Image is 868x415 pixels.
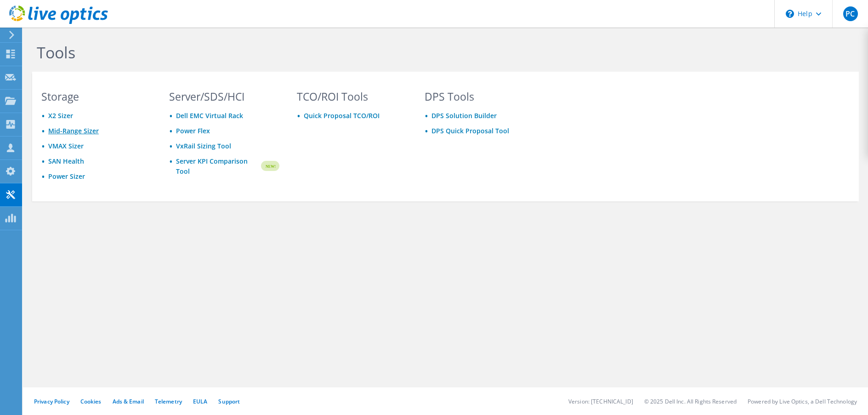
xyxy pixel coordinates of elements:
[176,111,243,120] a: Dell EMC Virtual Rack
[304,111,380,120] a: Quick Proposal TCO/ROI
[431,126,509,135] a: DPS Quick Proposal Tool
[37,43,657,62] h1: Tools
[748,398,857,405] li: Powered by Live Optics, a Dell Technology
[48,157,84,165] a: SAN Health
[193,398,207,405] a: EULA
[176,156,260,176] a: Server KPI Comparison Tool
[431,111,497,120] a: DPS Solution Builder
[176,126,210,135] a: Power Flex
[425,91,535,102] h3: DPS Tools
[843,6,858,21] span: PC
[786,10,794,18] svg: \n
[218,398,240,405] a: Support
[48,172,85,181] a: Power Sizer
[48,142,84,150] a: VMAX Sizer
[644,398,737,405] li: © 2025 Dell Inc. All Rights Reserved
[48,111,73,120] a: X2 Sizer
[113,398,144,405] a: Ads & Email
[260,155,279,177] img: new-badge.svg
[568,398,633,405] li: Version: [TECHNICAL_ID]
[176,142,231,150] a: VxRail Sizing Tool
[169,91,279,102] h3: Server/SDS/HCI
[34,398,69,405] a: Privacy Policy
[41,91,152,102] h3: Storage
[155,398,182,405] a: Telemetry
[80,398,102,405] a: Cookies
[297,91,407,102] h3: TCO/ROI Tools
[48,126,99,135] a: Mid-Range Sizer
